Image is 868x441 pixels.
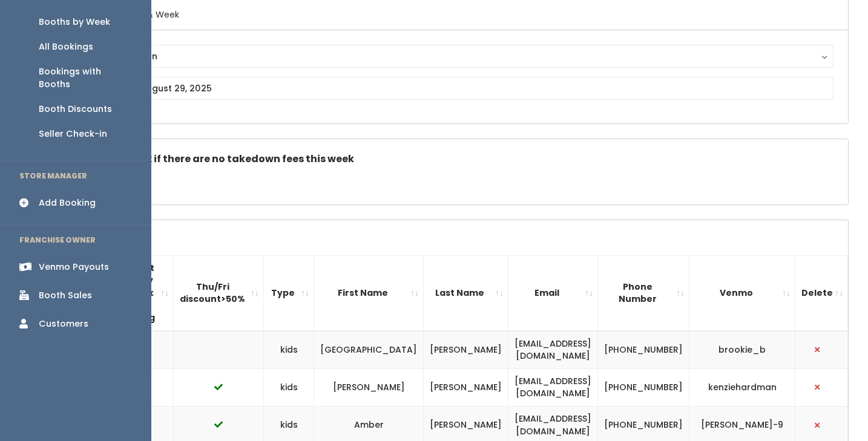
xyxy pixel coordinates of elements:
[39,128,107,140] div: Seller Check-in
[795,255,848,330] th: Delete: activate to sort column ascending
[508,255,598,330] th: Email: activate to sort column ascending
[77,77,833,100] input: August 23 - August 29, 2025
[598,255,689,330] th: Phone Number: activate to sort column ascending
[39,103,112,116] div: Booth Discounts
[77,45,833,68] button: Eagle Mountain
[689,368,795,406] td: kenziehardman
[314,255,424,330] th: First Name: activate to sort column ascending
[598,368,689,406] td: [PHONE_NUMBER]
[264,331,314,369] td: kids
[314,331,424,369] td: [GEOGRAPHIC_DATA]
[689,331,795,369] td: brookie_b
[39,261,109,273] div: Venmo Payouts
[689,255,795,330] th: Venmo: activate to sort column ascending
[39,289,92,302] div: Booth Sales
[508,331,598,369] td: [EMAIL_ADDRESS][DOMAIN_NAME]
[424,331,508,369] td: [PERSON_NAME]
[39,41,93,53] div: All Bookings
[424,255,508,330] th: Last Name: activate to sort column ascending
[77,154,833,165] h5: Check this box if there are no takedown fees this week
[314,368,424,406] td: [PERSON_NAME]
[39,197,96,209] div: Add Booking
[39,65,132,91] div: Bookings with Booths
[598,331,689,369] td: [PHONE_NUMBER]
[88,50,822,63] div: Eagle Mountain
[264,368,314,406] td: kids
[424,368,508,406] td: [PERSON_NAME]
[264,255,314,330] th: Type: activate to sort column ascending
[174,255,264,330] th: Thu/Fri discount&gt;50%: activate to sort column ascending
[39,318,88,330] div: Customers
[508,368,598,406] td: [EMAIL_ADDRESS][DOMAIN_NAME]
[39,16,110,28] div: Booths by Week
